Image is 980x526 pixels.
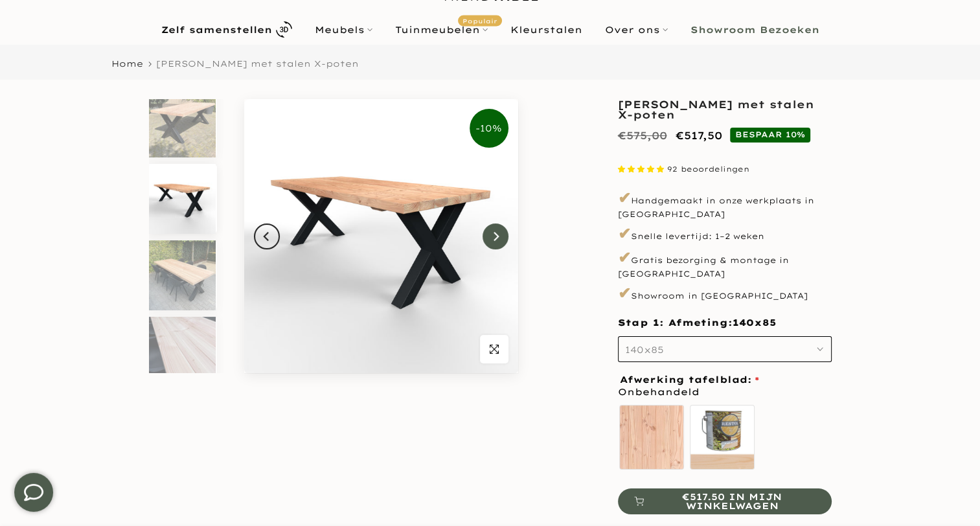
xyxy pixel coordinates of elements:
[303,22,383,38] a: Meubels
[1,460,66,525] iframe: toggle-frame
[618,223,631,243] span: ✔
[618,187,832,220] p: Handgemaakt in onze werkplaats in [GEOGRAPHIC_DATA]
[618,336,832,362] button: 140x85
[618,165,667,174] span: 4.87 stars
[618,283,631,303] span: ✔
[625,344,664,356] span: 140x85
[593,22,679,38] a: Over ons
[649,492,815,510] span: €517.50 in mijn winkelwagen
[499,22,593,38] a: Kleurstalen
[150,18,303,41] a: Zelf samenstellen
[730,128,810,142] span: BESPAAR 10%
[618,99,832,120] h1: [PERSON_NAME] met stalen X-poten
[667,165,749,174] span: 92 beoordelingen
[254,223,280,249] button: Previous
[618,247,832,279] p: Gratis bezorging & montage in [GEOGRAPHIC_DATA]
[618,223,832,245] p: Snelle levertijd: 1–2 weken
[676,126,722,145] ins: €517,50
[618,282,832,304] p: Showroom in [GEOGRAPHIC_DATA]
[679,22,830,38] a: Showroom Bezoeken
[149,87,216,157] img: Rechthoekige douglas tuintafel met stalen X-poten
[618,129,667,142] del: €575,00
[618,384,700,400] span: Onbehandeld
[111,60,143,68] a: Home
[690,25,819,34] b: Showroom Bezoeken
[156,58,359,69] span: [PERSON_NAME] met stalen X-poten
[161,25,272,34] b: Zelf samenstellen
[620,375,759,384] span: Afwerking tafelblad:
[458,15,502,26] span: Populair
[618,488,832,514] button: €517.50 in mijn winkelwagen
[244,99,518,373] img: Rechthoekige douglas tuintafel met zwarte stalen X-poten
[618,247,631,267] span: ✔
[149,164,216,234] img: Rechthoekige douglas tuintafel met zwarte stalen X-poten
[733,317,776,330] span: 140x85
[483,223,508,249] button: Next
[618,188,631,207] span: ✔
[383,22,499,38] a: TuinmeubelenPopulair
[618,317,776,328] span: Stap 1: Afmeting:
